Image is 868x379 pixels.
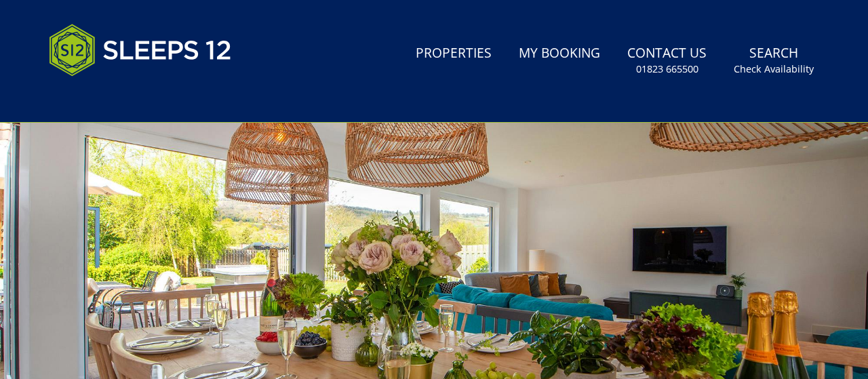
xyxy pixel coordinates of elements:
[622,39,712,83] a: Contact Us01823 665500
[636,62,698,76] small: 01823 665500
[42,92,184,104] iframe: Customer reviews powered by Trustpilot
[513,39,606,69] a: My Booking
[49,16,232,84] img: Sleeps 12
[728,39,819,83] a: SearchCheck Availability
[410,39,497,69] a: Properties
[734,62,814,76] small: Check Availability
